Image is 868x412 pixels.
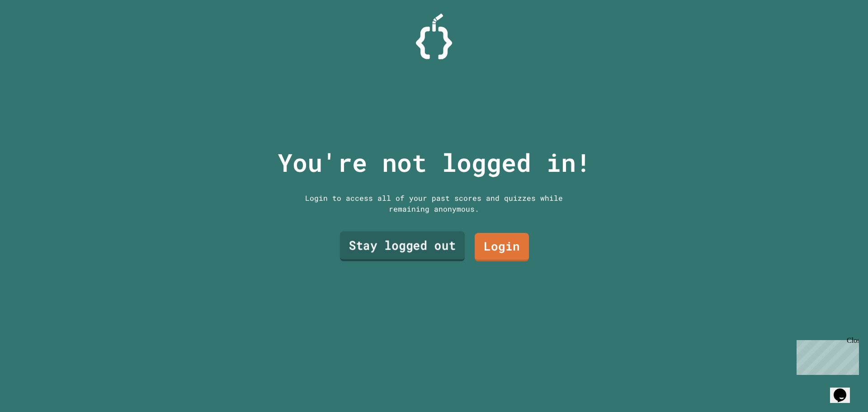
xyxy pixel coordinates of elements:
p: You're not logged in! [278,144,591,181]
iframe: chat widget [830,376,859,403]
a: Login [475,233,529,261]
img: Logo.svg [416,14,452,59]
iframe: chat widget [793,336,859,375]
div: Login to access all of your past scores and quizzes while remaining anonymous. [298,193,570,214]
a: Stay logged out [340,232,465,261]
div: Chat with us now!Close [4,4,62,57]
